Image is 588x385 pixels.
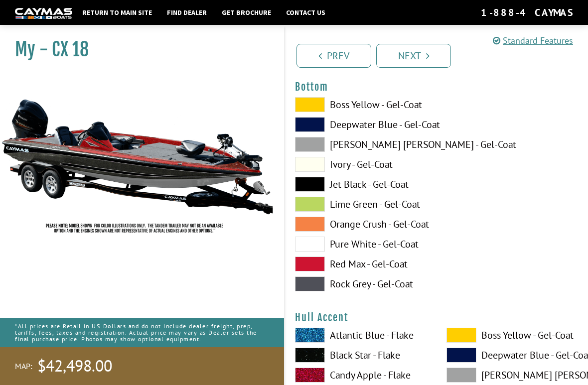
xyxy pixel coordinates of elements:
label: Orange Crush - Gel-Coat [295,217,427,232]
label: Black Star - Flake [295,348,427,363]
label: [PERSON_NAME] [PERSON_NAME] - Gel-Coat [446,368,578,383]
span: $42,498.00 [37,356,112,377]
h4: Hull Accent [295,311,578,324]
a: Contact Us [281,6,330,19]
label: Rock Grey - Gel-Coat [295,276,427,291]
label: Atlantic Blue - Flake [295,328,427,343]
img: white-logo-c9c8dbefe5ff5ceceb0f0178aa75bf4bb51f6bca0971e226c86eb53dfe498488.png [15,8,72,18]
label: Red Max - Gel-Coat [295,257,427,271]
label: Boss Yellow - Gel-Coat [295,97,427,112]
a: Get Brochure [217,6,276,19]
a: Standard Features [493,35,573,46]
label: Lime Green - Gel-Coat [295,197,427,212]
label: Candy Apple - Flake [295,368,427,383]
h4: Bottom [295,81,578,93]
label: Boss Yellow - Gel-Coat [446,328,578,343]
label: Deepwater Blue - Gel-Coat [295,117,427,132]
a: Next [376,44,451,68]
p: *All prices are Retail in US Dollars and do not include dealer freight, prep, tariffs, fees, taxe... [15,318,269,348]
label: Jet Black - Gel-Coat [295,177,427,192]
label: Ivory - Gel-Coat [295,157,427,172]
a: Return to main site [77,6,157,19]
div: 1-888-4CAYMAS [481,6,573,19]
a: Find Dealer [162,6,212,19]
span: MAP: [15,361,32,372]
a: Prev [296,44,371,68]
label: Deepwater Blue - Gel-Coat [446,348,578,363]
label: Pure White - Gel-Coat [295,237,427,252]
ul: Pagination [294,42,588,68]
h1: My - CX 18 [15,38,259,61]
label: [PERSON_NAME] [PERSON_NAME] - Gel-Coat [295,137,427,152]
